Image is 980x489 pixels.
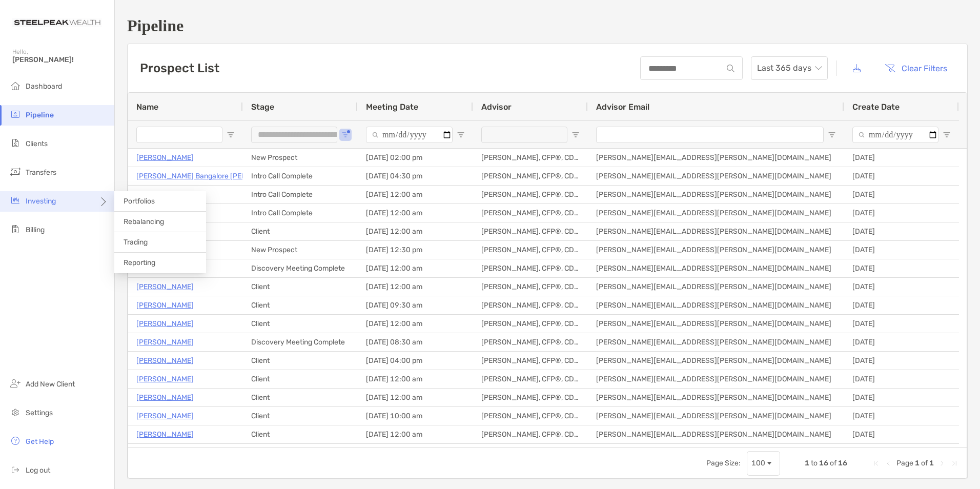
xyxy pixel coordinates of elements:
span: Investing [26,197,56,206]
div: [DATE] [844,167,959,185]
span: 16 [838,459,847,467]
div: [PERSON_NAME][EMAIL_ADDRESS][PERSON_NAME][DOMAIN_NAME] [588,352,844,370]
div: [DATE] [844,149,959,167]
a: [PERSON_NAME] [136,391,194,404]
input: Meeting Date Filter Input [366,127,453,143]
span: Stage [251,102,274,112]
div: [PERSON_NAME], CFP®, CDFA® [473,241,588,259]
div: [DATE] [844,389,959,406]
div: [PERSON_NAME][EMAIL_ADDRESS][PERSON_NAME][DOMAIN_NAME] [588,370,844,388]
img: investing icon [9,194,22,207]
div: [DATE] [844,407,959,425]
div: Previous Page [884,459,892,467]
div: [PERSON_NAME][EMAIL_ADDRESS][PERSON_NAME][DOMAIN_NAME] [588,167,844,185]
div: [PERSON_NAME][EMAIL_ADDRESS][PERSON_NAME][DOMAIN_NAME] [588,259,844,277]
div: [DATE] [844,296,959,314]
div: [DATE] 12:00 am [358,186,473,203]
div: Intro Call Complete [243,204,358,222]
span: Add New Client [26,380,75,389]
div: [PERSON_NAME], CFP®, CDFA® [473,149,588,167]
span: Clients [26,139,48,148]
button: Open Filter Menu [457,131,465,139]
button: Open Filter Menu [341,131,350,139]
span: Pipeline [26,111,54,119]
p: [PERSON_NAME] [136,428,194,441]
div: [DATE] 02:00 pm [358,149,473,167]
div: Client [243,425,358,443]
img: Zoe Logo [12,4,102,41]
span: to [811,459,818,467]
span: Page [896,459,913,467]
span: Log out [26,466,50,475]
div: Client [243,296,358,314]
div: [DATE] [844,204,959,222]
div: [DATE] [844,425,959,443]
div: [DATE] 09:30 am [358,296,473,314]
a: [PERSON_NAME] Bangalore [PERSON_NAME] [136,170,288,182]
div: [DATE] [844,315,959,333]
div: Page Size: [706,459,741,467]
div: [PERSON_NAME], CFP®, CDFA® [473,167,588,185]
div: [DATE] [844,241,959,259]
span: Dashboard [26,82,62,91]
div: [DATE] 08:30 am [358,333,473,351]
span: Trading [124,238,148,247]
a: [PERSON_NAME] [136,299,194,312]
a: [PERSON_NAME] [136,151,194,164]
span: Create Date [852,102,900,112]
p: [PERSON_NAME] [136,280,194,293]
div: [PERSON_NAME], CFP®, CDFA® [473,222,588,240]
div: Client [243,407,358,425]
div: [DATE] 12:00 am [358,259,473,277]
p: [PERSON_NAME] [136,317,194,330]
span: Portfolios [124,197,155,206]
button: Open Filter Menu [943,131,951,139]
div: Client [243,370,358,388]
div: [PERSON_NAME], CFP®, CDFA® [473,259,588,277]
div: [PERSON_NAME][EMAIL_ADDRESS][PERSON_NAME][DOMAIN_NAME] [588,315,844,333]
div: Client [243,352,358,370]
span: Reporting [124,258,155,267]
input: Advisor Email Filter Input [596,127,824,143]
div: [PERSON_NAME], CFP®, CDFA® [473,278,588,296]
div: Client [243,389,358,406]
p: [PERSON_NAME] [136,354,194,367]
span: [PERSON_NAME]! [12,55,108,64]
span: of [830,459,836,467]
span: Advisor [481,102,512,112]
div: Client [243,222,358,240]
button: Open Filter Menu [571,131,580,139]
div: [PERSON_NAME][EMAIL_ADDRESS][PERSON_NAME][DOMAIN_NAME] [588,278,844,296]
div: [PERSON_NAME][EMAIL_ADDRESS][PERSON_NAME][DOMAIN_NAME] [588,149,844,167]
div: Intro Call Complete [243,167,358,185]
div: [DATE] 12:30 pm [358,241,473,259]
div: [PERSON_NAME], CFP®, CDFA® [473,186,588,203]
div: [DATE] 12:00 am [358,370,473,388]
img: input icon [727,65,734,72]
div: [PERSON_NAME], CFP®, CDFA® [473,425,588,443]
div: [DATE] [844,333,959,351]
div: 100 [751,459,765,467]
div: [DATE] 04:00 pm [358,352,473,370]
div: [DATE] 10:00 am [358,407,473,425]
div: [PERSON_NAME][EMAIL_ADDRESS][PERSON_NAME][DOMAIN_NAME] [588,186,844,203]
button: Open Filter Menu [828,131,836,139]
div: First Page [872,459,880,467]
img: billing icon [9,223,22,235]
button: Open Filter Menu [227,131,235,139]
div: [PERSON_NAME], CFP®, CDFA® [473,204,588,222]
div: [PERSON_NAME], CFP®, CDFA® [473,296,588,314]
div: [DATE] [844,370,959,388]
a: [PERSON_NAME] [136,373,194,385]
div: [DATE] 12:00 am [358,389,473,406]
div: Discovery Meeting Complete [243,259,358,277]
input: Name Filter Input [136,127,222,143]
span: Name [136,102,158,112]
span: Advisor Email [596,102,649,112]
div: Client [243,315,358,333]
img: clients icon [9,137,22,149]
